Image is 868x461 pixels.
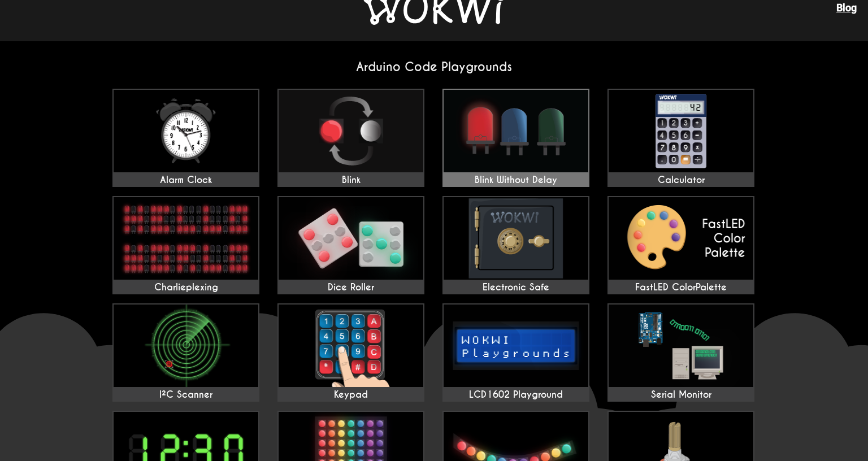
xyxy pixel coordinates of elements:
[609,282,753,293] div: FastLED ColorPalette
[442,89,589,187] a: Blink Without Delay
[103,59,765,75] h2: Arduino Code Playgrounds
[444,389,588,401] div: LCD1602 Playground
[112,89,259,187] a: Alarm Clock
[114,197,258,280] img: Charlieplexing
[609,305,753,387] img: Serial Monitor
[609,90,753,172] img: Calculator
[279,175,423,186] div: Blink
[444,282,588,293] div: Electronic Safe
[114,90,258,172] img: Alarm Clock
[607,303,754,402] a: Serial Monitor
[279,197,423,280] img: Dice Roller
[112,196,259,294] a: Charlieplexing
[279,305,423,387] img: Keypad
[114,282,258,293] div: Charlieplexing
[277,303,424,402] a: Keypad
[277,89,424,187] a: Blink
[114,175,258,186] div: Alarm Clock
[279,90,423,172] img: Blink
[444,197,588,280] img: Electronic Safe
[609,197,753,280] img: FastLED ColorPalette
[114,305,258,387] img: I²C Scanner
[607,89,754,187] a: Calculator
[442,196,589,294] a: Electronic Safe
[607,196,754,294] a: FastLED ColorPalette
[444,90,588,172] img: Blink Without Delay
[444,175,588,186] div: Blink Without Delay
[114,389,258,401] div: I²C Scanner
[279,389,423,401] div: Keypad
[112,303,259,402] a: I²C Scanner
[444,305,588,387] img: LCD1602 Playground
[277,196,424,294] a: Dice Roller
[442,303,589,402] a: LCD1602 Playground
[279,282,423,293] div: Dice Roller
[836,2,857,14] a: Blog
[609,175,753,186] div: Calculator
[609,389,753,401] div: Serial Monitor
